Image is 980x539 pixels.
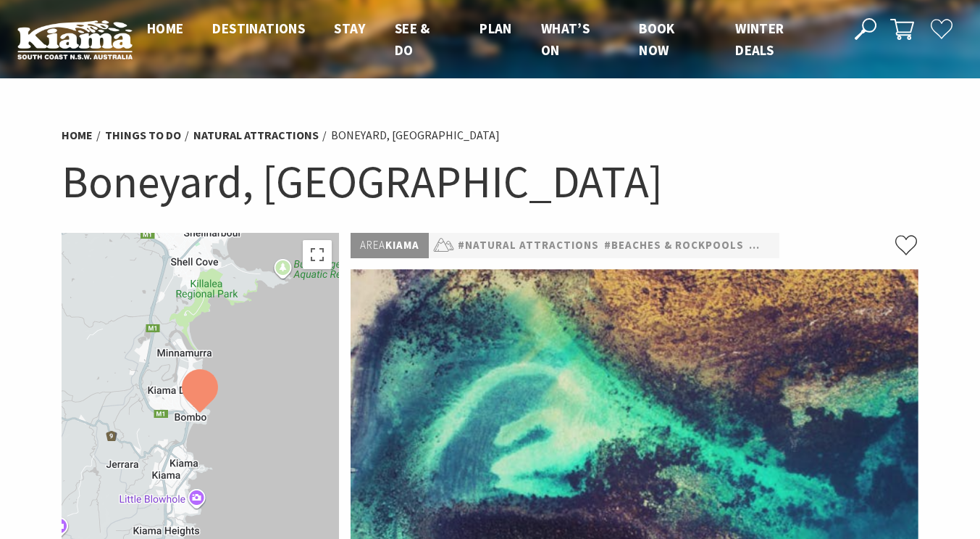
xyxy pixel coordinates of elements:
nav: Main Menu [133,17,839,62]
span: Winter Deals [735,20,784,59]
img: Kiama Logo [17,20,133,59]
p: Kiama [351,233,429,258]
span: Destinations [212,20,305,37]
button: Toggle fullscreen view [303,240,332,269]
span: Stay [334,20,366,37]
span: See & Do [395,20,430,59]
span: Book now [639,20,675,59]
a: Home [62,128,93,143]
span: Home [147,20,184,37]
span: What’s On [541,20,590,59]
li: Boneyard, [GEOGRAPHIC_DATA] [331,126,500,145]
h1: Boneyard, [GEOGRAPHIC_DATA] [62,152,919,211]
span: Plan [479,20,512,37]
a: Things To Do [105,128,181,143]
span: Area [360,238,385,252]
a: Natural Attractions [193,128,319,143]
a: #Beaches & Rockpools [604,236,744,255]
a: #Natural Attractions [458,236,599,255]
